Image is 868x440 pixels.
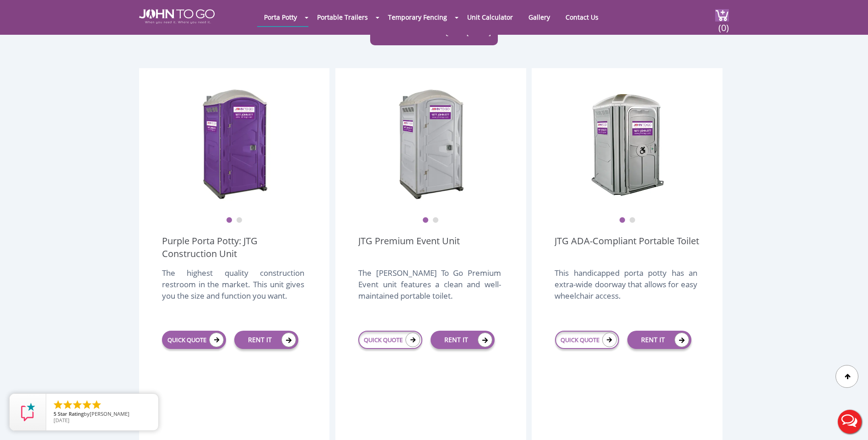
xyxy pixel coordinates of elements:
a: QUICK QUOTE [358,331,422,349]
a: Portable Trailers [310,8,375,26]
span: Star Rating [58,410,84,417]
li:  [72,399,83,410]
button: 1 of 2 [619,217,625,224]
button: 2 of 2 [432,217,439,224]
a: QUICK QUOTE [555,331,619,349]
li:  [53,399,64,410]
a: RENT IT [234,331,298,349]
span: (0) [718,14,729,34]
span: [DATE] [54,417,70,424]
li:  [91,399,102,410]
a: JTG ADA-Compliant Portable Toilet [555,235,699,260]
a: RENT IT [431,331,495,349]
span: by [54,411,151,418]
a: Porta Potty [257,8,304,26]
li:  [81,399,92,410]
img: Review Rating [19,403,37,421]
a: Temporary Fencing [381,8,454,26]
a: Contact Us [559,8,605,26]
a: RENT IT [627,331,691,349]
a: Unit Calculator [460,8,520,26]
div: This handicapped porta potty has an extra-wide doorway that allows for easy wheelchair access. [555,267,697,311]
a: Purple Porta Potty: JTG Construction Unit [162,235,307,260]
a: Gallery [522,8,557,26]
div: The highest quality construction restroom in the market. This unit gives you the size and functio... [162,267,304,311]
img: ADA Handicapped Accessible Unit [591,86,664,201]
a: QUICK QUOTE [162,331,226,349]
button: 1 of 2 [422,217,429,224]
li:  [62,399,73,410]
div: The [PERSON_NAME] To Go Premium Event unit features a clean and well-maintained portable toilet. [358,267,501,311]
span: 5 [54,410,56,417]
span: [PERSON_NAME] [90,410,129,417]
a: JTG Premium Event Unit [358,235,460,260]
button: Live Chat [831,403,868,440]
button: 2 of 2 [629,217,636,224]
button: 2 of 2 [236,217,243,224]
img: cart a [715,9,729,21]
button: 1 of 2 [226,217,232,224]
img: JOHN to go [139,9,215,24]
